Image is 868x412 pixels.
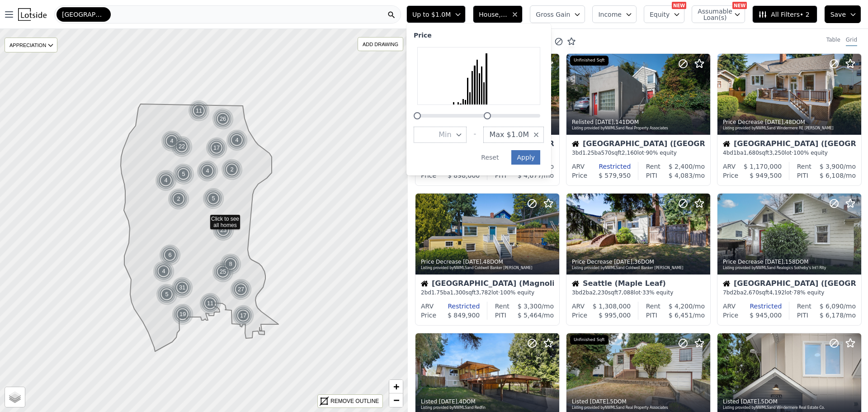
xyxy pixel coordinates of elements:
div: Price Decrease , 48 DOM [723,118,857,126]
div: Rent [646,302,660,311]
time: 2025-08-16 15:38 [765,119,783,125]
a: Price Decrease [DATE],48DOMListing provided byNWMLSand Windermere RE [PERSON_NAME]House[GEOGRAPHI... [717,53,861,186]
time: 2025-08-16 15:44 [595,119,614,125]
div: /mo [657,311,705,320]
time: 2025-08-15 21:34 [439,398,458,405]
button: Equity [644,5,684,23]
div: 4 [197,160,218,182]
span: − [393,394,399,406]
img: g1.png [188,100,210,122]
div: 7 bd 2 ba sqft lot · 78% equity [723,289,856,296]
img: g1.png [199,293,222,314]
a: Price Decrease [DATE],48DOMListing provided byNWMLSand Coldwell Banker [PERSON_NAME]House[GEOGRAP... [415,193,559,326]
div: Listing provided by NWMLS and Windermere RE [PERSON_NAME] [723,126,857,131]
div: 19 [172,303,193,325]
div: ARV [572,302,585,311]
button: All Filters• 2 [752,5,817,23]
span: $ 945,000 [750,312,782,319]
span: + [393,381,399,392]
span: House, Multifamily [479,10,508,19]
div: - [474,127,476,143]
span: $ 6,178 [820,312,844,319]
div: Up to $1.0M [406,24,551,175]
div: Price Decrease , 158 DOM [723,258,857,265]
div: 17 [206,137,227,159]
div: Rent [797,162,811,171]
img: House [421,280,428,287]
div: 4 [226,129,248,151]
div: Listing provided by NWMLS and Redfin [421,405,555,411]
div: ARV [723,302,736,311]
div: ARV [723,162,736,171]
div: Price [572,311,587,320]
span: 3,250 [769,150,784,156]
div: 25 [212,261,234,283]
img: g1.png [171,136,193,157]
div: /mo [509,302,554,311]
div: Listing provided by NWMLS and Coldwell Banker [PERSON_NAME] [421,265,555,271]
div: Price [421,311,436,320]
img: g1.png [212,108,234,130]
img: g1.png [220,253,242,275]
span: 2,670 [744,289,759,296]
span: $ 579,950 [599,172,631,179]
a: Zoom out [389,393,403,407]
span: $ 6,451 [669,312,693,319]
div: Listing provided by NWMLS and Realogics Sotheby's Int'l Rlty [723,265,857,271]
div: PITI [646,311,657,320]
div: Listed , 4 DOM [421,398,555,405]
img: g1.png [203,188,225,209]
time: 2025-08-16 00:37 [614,259,632,265]
div: Relisted , 141 DOM [572,118,706,126]
div: /mo [660,302,705,311]
div: /mo [808,171,856,180]
img: House [572,140,579,147]
span: [GEOGRAPHIC_DATA] [62,10,105,19]
div: 22 [171,136,193,157]
div: Listing provided by NWMLS and Real Property Associates [572,126,706,131]
span: All Filters • 2 [758,10,809,19]
div: /mo [808,311,856,320]
img: g1.png [168,188,190,210]
div: 4 [161,130,183,152]
div: 3 bd 1.25 ba sqft lot · 90% equity [572,149,705,156]
button: Reset [476,150,504,165]
div: ARV [572,162,585,171]
span: $ 4,083 [669,172,693,179]
img: g1.png [197,160,219,182]
div: Grid [846,36,857,46]
div: 8 [220,253,241,275]
img: House [723,280,730,287]
span: 2,160 [622,150,637,156]
div: 17 [232,305,254,327]
button: Up to $1.0M [406,5,466,23]
span: 7,088 [618,289,633,296]
div: Table [826,36,840,46]
div: Rent [495,302,509,311]
div: 4 [155,170,177,191]
a: Relisted [DATE],141DOMListing provided byNWMLSand Real Property AssociatesUnfinished SqftHouse[GE... [566,53,710,186]
div: 2 [221,159,243,180]
span: $ 5,464 [518,312,542,319]
span: $ 3,900 [820,163,844,170]
img: House [723,140,730,147]
span: $ 849,900 [448,312,480,319]
span: Min [439,129,451,140]
span: 1,300 [450,289,466,296]
time: 2025-08-15 20:22 [590,398,609,405]
div: Price [572,171,587,180]
span: 3,782 [476,289,491,296]
span: $ 4,200 [669,303,693,310]
div: Price [723,311,738,320]
span: 1,680 [744,150,759,156]
img: g1.png [206,137,228,159]
img: g1.png [230,279,252,300]
span: Save [830,10,846,19]
div: PITI [797,171,808,180]
div: Unfinished Sqft [570,56,609,66]
div: 31 [171,277,193,298]
button: Income [592,5,637,23]
div: 2 [168,188,189,210]
img: g1.png [212,219,235,241]
div: 26 [212,108,234,130]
